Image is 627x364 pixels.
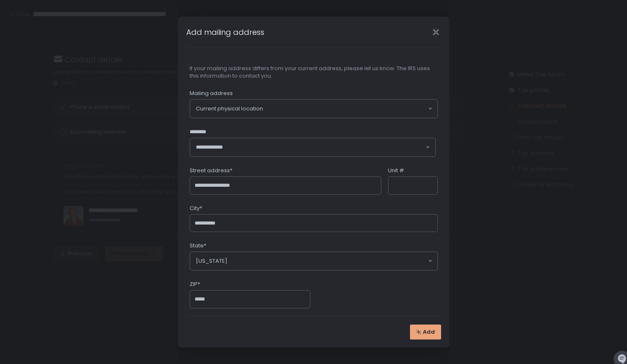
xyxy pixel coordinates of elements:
div: Close [423,27,449,37]
input: Search for option [232,143,425,151]
span: City* [190,205,202,212]
input: Search for option [227,257,427,265]
h1: Add mailing address [186,27,264,38]
span: Mailing address [190,90,233,97]
span: Unit # [388,167,404,174]
div: Search for option [190,100,437,118]
span: State* [190,242,206,249]
span: Add [423,328,435,336]
div: Search for option [190,252,437,270]
span: [US_STATE] [196,257,227,265]
div: If your mailing address differs from your current address, please let us know. The IRS uses this ... [190,65,438,80]
button: Add [410,325,441,340]
input: Search for option [263,105,427,113]
span: Current physical location [196,105,263,113]
span: Street address* [190,167,232,174]
div: Search for option [190,138,435,156]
